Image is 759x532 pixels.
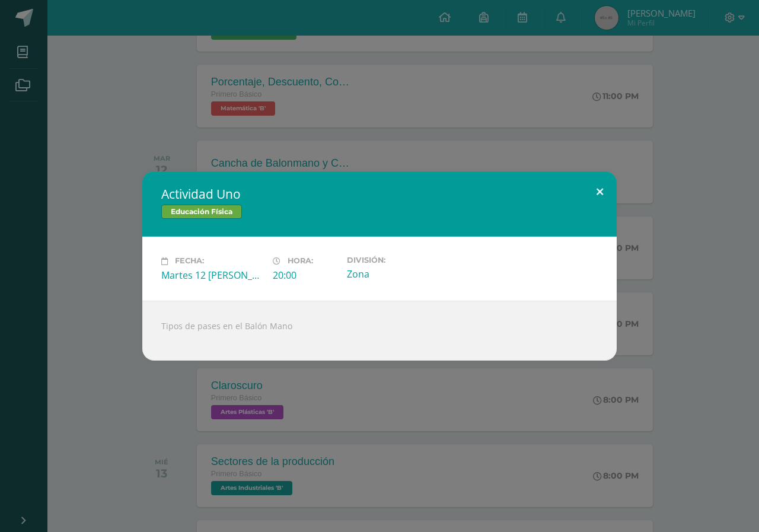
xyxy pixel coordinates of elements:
div: Zona [347,267,449,281]
span: Hora: [288,257,313,266]
div: Tipos de pases en el Balón Mano [142,301,617,361]
div: Martes 12 [PERSON_NAME] [161,269,263,282]
button: Close (Esc) [583,171,617,212]
div: 20:00 [273,269,337,282]
span: Educación Física [161,205,242,219]
h2: Actividad Uno [161,186,598,202]
span: Fecha: [175,257,204,266]
label: División: [347,256,449,265]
